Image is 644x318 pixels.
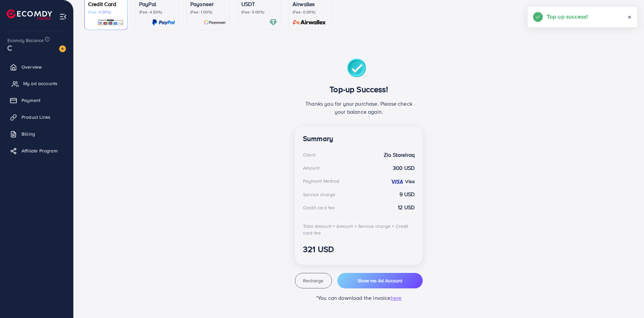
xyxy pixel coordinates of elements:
[5,110,68,124] a: Product Links
[303,223,415,237] div: Total Amount = Amount + Service charge + Credit card fee
[615,288,639,313] iframe: Chat
[22,114,50,120] span: Product Links
[303,277,324,284] span: Recharge
[22,97,40,104] span: Payment
[391,294,402,302] span: here
[357,277,402,284] span: Show me Ad Account
[5,144,68,157] a: Affiliate Program
[390,179,404,184] img: credit
[5,60,68,74] a: Overview
[7,37,44,44] span: Ecomdy Balance
[5,94,68,107] a: Payment
[88,9,124,15] p: (Fee: 4.00%)
[384,151,415,159] strong: Zio StoreIraq
[22,147,58,154] span: Affiliate Program
[303,84,415,94] h3: Top-up Success!
[400,190,415,198] strong: 9 USD
[7,9,52,20] img: logo
[97,19,124,26] img: card
[269,19,277,26] img: card
[23,80,58,87] span: My ad accounts
[291,19,328,26] img: card
[303,178,339,184] div: Payment Method
[59,13,67,21] img: menu
[303,204,335,211] div: Credit card fee
[295,294,423,302] p: *You can download the invoice
[303,100,415,116] p: Thanks you for your purchase. Please check your balance again.
[22,64,42,70] span: Overview
[293,9,328,15] p: (Fee: 0.00%)
[303,135,415,143] h4: Summary
[22,131,35,137] span: Billing
[303,165,319,171] div: Amount
[139,9,175,15] p: (Fee: 4.50%)
[5,77,68,90] a: My ad accounts
[337,273,423,288] button: Show me Ad Account
[405,178,415,185] strong: Visa
[303,244,415,254] h3: 321 USD
[303,191,335,198] div: Service charge
[303,151,315,158] div: Client
[190,9,226,15] p: (Fee: 1.00%)
[295,273,332,288] button: Recharge
[152,19,175,26] img: card
[204,19,226,26] img: card
[547,12,588,21] h5: Top up success!
[398,204,415,211] strong: 12 USD
[5,127,68,141] a: Billing
[59,45,66,52] img: image
[347,59,371,79] img: success
[393,164,415,172] strong: 300 USD
[241,9,277,15] p: (Fee: 0.00%)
